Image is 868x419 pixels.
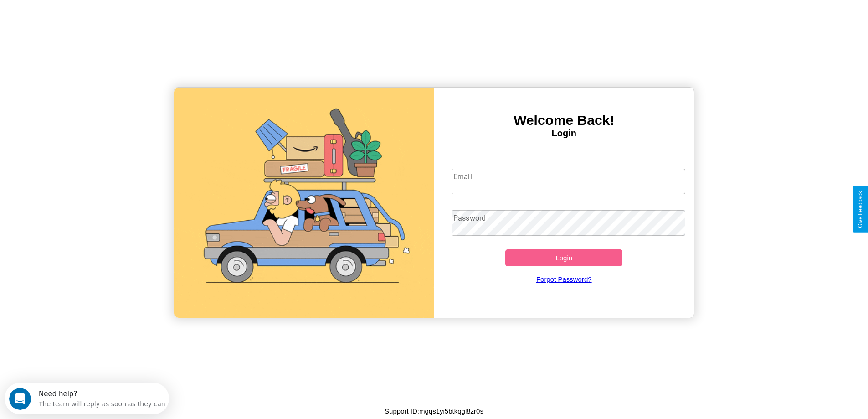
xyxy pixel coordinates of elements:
div: Give Feedback [857,191,863,228]
iframe: Intercom live chat discovery launcher [5,383,169,414]
iframe: Intercom live chat [9,388,31,410]
div: The team will reply as soon as they can [34,15,161,25]
div: Need help? [34,8,161,15]
a: Forgot Password? [447,266,681,292]
img: gif [174,88,434,318]
p: Support ID: mgqs1yi5btkqgl8zr0s [385,405,483,417]
div: Open Intercom Messenger [4,4,169,29]
button: Login [505,249,622,266]
h3: Welcome Back! [434,113,694,128]
h4: Login [434,128,694,139]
